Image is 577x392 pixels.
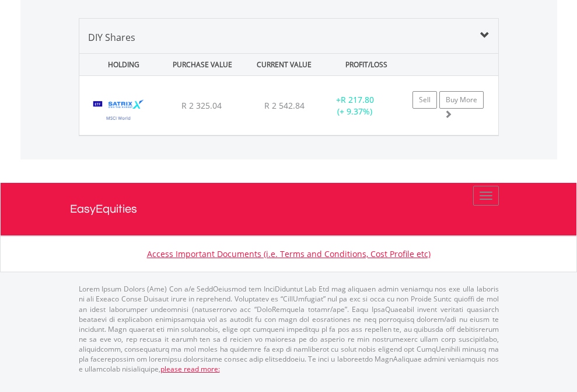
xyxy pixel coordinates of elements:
[70,183,508,235] a: EasyEquities
[327,54,406,75] div: PROFIT/LOSS
[264,100,305,111] span: R 2 542.84
[244,54,324,75] div: CURRENT VALUE
[81,54,160,75] div: HOLDING
[439,91,484,109] a: Buy More
[181,100,222,111] span: R 2 325.04
[319,94,391,117] div: + (+ 9.37%)
[163,54,242,75] div: PURCHASE VALUE
[88,31,135,44] span: DIY Shares
[160,364,220,374] a: please read more:
[147,248,431,259] a: Access Important Documents (i.e. Terms and Conditions, Cost Profile etc)
[412,91,437,109] a: Sell
[79,284,499,374] p: Lorem Ipsum Dolors (Ame) Con a/e SeddOeiusmod tem InciDiduntut Lab Etd mag aliquaen admin veniamq...
[341,94,374,105] span: R 217.80
[85,91,152,132] img: EQU.ZA.STXWDM.png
